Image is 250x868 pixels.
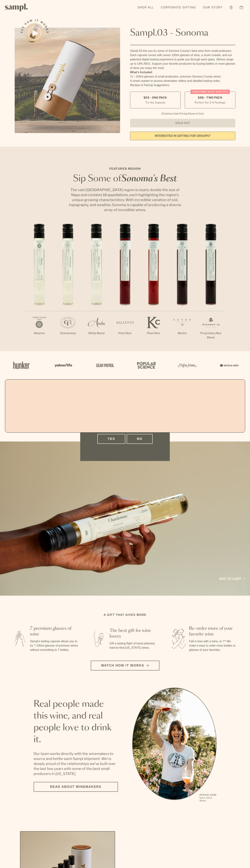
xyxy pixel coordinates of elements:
span: $88 - Two Pack [198,96,222,100]
p: Pinot Noir [139,331,168,335]
div: Christmas SALE! Save 20% [190,90,230,94]
li: 4 / 7 [111,224,139,347]
small: Try the Capsule [145,101,165,104]
li: 2 / 7 [54,224,82,347]
a: Our Story [201,4,224,11]
p: Albarino [25,331,54,335]
span: $55 - One Pack [143,96,167,100]
a: Shop All [136,4,155,11]
p: White Blend [82,331,111,335]
li: 7 / 7 [197,224,225,351]
p: Proprietary Red Blend [197,331,225,340]
button: No [127,434,153,444]
li: 3 / 7 [82,224,111,347]
button: Yes [97,434,125,444]
img: Sampl logo [5,4,28,11]
div: slide 1 [132,688,217,803]
p: Chardonnay [54,331,82,335]
p: Pinot Noir [111,331,139,335]
li: 6 / 7 [168,224,197,347]
img: Sampl.03 - Sonoma [15,28,120,133]
button: See how it works [25,23,45,43]
ul: carousel [132,688,217,803]
a: Corporate Gifting [159,4,198,11]
button: Sold Out [130,119,236,127]
li: 1 / 7 [25,224,54,347]
p: Merlot [168,331,197,335]
p: [PERSON_NAME] Sutro, Sutro Wines [199,794,217,802]
a: interested in gifting for groups? [130,132,236,140]
small: Perfect For 2-4 Tastings [195,101,225,104]
li: 5 / 7 [139,224,168,347]
a: Add to cart [219,577,245,581]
